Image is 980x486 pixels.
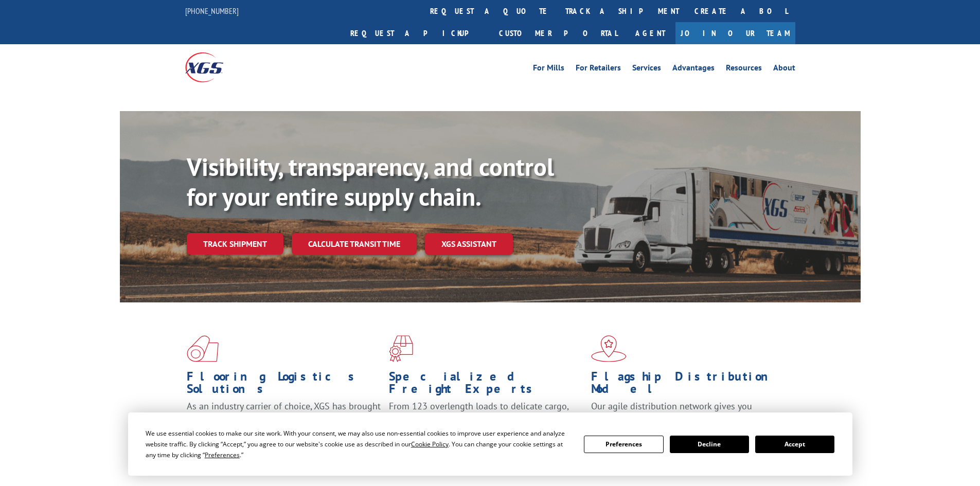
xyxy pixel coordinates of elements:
a: Calculate transit time [292,233,417,255]
img: xgs-icon-flagship-distribution-model-red [591,335,627,362]
button: Decline [670,436,749,453]
a: About [773,64,795,75]
a: Agent [625,22,675,44]
h1: Specialized Freight Experts [389,370,583,400]
span: Our agile distribution network gives you nationwide inventory management on demand. [591,400,780,424]
button: Accept [755,436,834,453]
a: For Retailers [576,64,621,75]
a: Advantages [672,64,715,75]
img: xgs-icon-total-supply-chain-intelligence-red [187,335,219,362]
a: Request a pickup [343,22,491,44]
span: As an industry carrier of choice, XGS has brought innovation and dedication to flooring logistics... [187,400,381,437]
h1: Flooring Logistics Solutions [187,370,381,400]
a: Customer Portal [491,22,625,44]
button: Preferences [584,436,663,453]
div: We use essential cookies to make our site work. With your consent, we may also use non-essential ... [146,428,572,460]
span: Cookie Policy [411,440,449,448]
a: For Mills [533,64,564,75]
a: Join Our Team [675,22,795,44]
span: Preferences [205,451,240,459]
a: XGS ASSISTANT [425,233,513,255]
h1: Flagship Distribution Model [591,370,786,400]
a: Resources [726,64,762,75]
b: Visibility, transparency, and control for your entire supply chain. [187,151,554,212]
img: xgs-icon-focused-on-flooring-red [389,335,413,362]
div: Cookie Consent Prompt [128,412,852,476]
p: From 123 overlength loads to delicate cargo, our experienced staff knows the best way to move you... [389,400,583,446]
a: Services [632,64,661,75]
a: [PHONE_NUMBER] [185,6,239,16]
a: Track shipment [187,233,283,255]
